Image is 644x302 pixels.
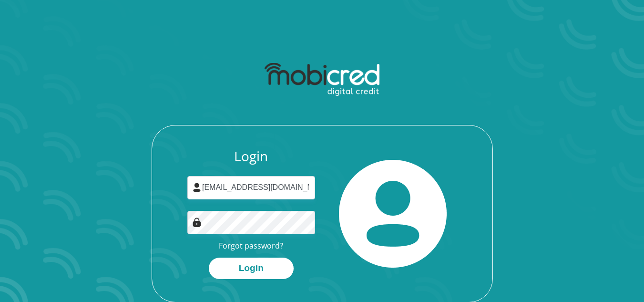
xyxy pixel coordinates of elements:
[187,176,315,199] input: Username
[187,148,315,165] h3: Login
[265,63,379,96] img: mobicred logo
[209,258,294,279] button: Login
[192,218,202,227] img: Image
[219,240,283,251] a: Forgot password?
[192,183,202,192] img: user-icon image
